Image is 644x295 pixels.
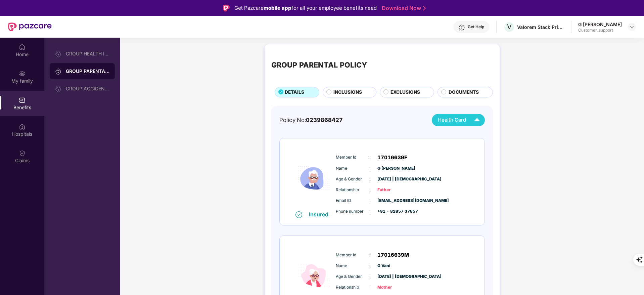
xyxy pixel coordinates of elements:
span: 0239868427 [306,117,343,123]
span: EXCLUSIONS [390,89,420,96]
span: 17016639M [377,251,409,259]
div: Policy No: [279,116,343,124]
img: Stroke [423,5,426,12]
div: GROUP ACCIDENTAL INSURANCE [66,86,109,91]
span: : [369,273,371,281]
img: svg+xml;base64,PHN2ZyB3aWR0aD0iMjAiIGhlaWdodD0iMjAiIHZpZXdCb3g9IjAgMCAyMCAyMCIgZmlsbD0ibm9uZSIgeG... [55,86,62,92]
img: svg+xml;base64,PHN2ZyB3aWR0aD0iMjAiIGhlaWdodD0iMjAiIHZpZXdCb3g9IjAgMCAyMCAyMCIgZmlsbD0ibm9uZSIgeG... [55,68,62,75]
span: Name [336,165,369,172]
span: Father [377,187,411,193]
img: New Pazcare Logo [8,23,52,31]
span: : [369,284,371,291]
img: svg+xml;base64,PHN2ZyB3aWR0aD0iMjAiIGhlaWdodD0iMjAiIHZpZXdCb3g9IjAgMCAyMCAyMCIgZmlsbD0ibm9uZSIgeG... [55,51,62,57]
span: +91 - 82857 37857 [377,208,411,215]
strong: mobile app [264,5,291,11]
img: svg+xml;base64,PHN2ZyBpZD0iRHJvcGRvd24tMzJ4MzIiIHhtbG5zPSJodHRwOi8vd3d3LnczLm9yZy8yMDAwL3N2ZyIgd2... [629,24,635,30]
img: svg+xml;base64,PHN2ZyB4bWxucz0iaHR0cDovL3d3dy53My5vcmcvMjAwMC9zdmciIHdpZHRoPSIxNiIgaGVpZ2h0PSIxNi... [295,211,302,218]
div: Insured [309,211,332,218]
span: Relationship [336,284,369,291]
span: : [369,197,371,204]
img: svg+xml;base64,PHN2ZyBpZD0iSG9zcGl0YWxzIiB4bWxucz0iaHR0cDovL3d3dy53My5vcmcvMjAwMC9zdmciIHdpZHRoPS... [19,123,26,130]
span: [DATE] | [DEMOGRAPHIC_DATA] [377,273,411,280]
span: [EMAIL_ADDRESS][DOMAIN_NAME] [377,198,411,204]
img: svg+xml;base64,PHN2ZyBpZD0iSG9tZSIgeG1sbnM9Imh0dHA6Ly93d3cudzMub3JnLzIwMDAvc3ZnIiB3aWR0aD0iMjAiIG... [19,44,26,50]
span: Member Id [336,252,369,258]
span: Age & Gender [336,273,369,280]
div: GROUP PARENTAL POLICY [66,68,109,75]
span: DETAILS [285,89,304,96]
span: : [369,175,371,183]
img: svg+xml;base64,PHN2ZyB3aWR0aD0iMjAiIGhlaWdodD0iMjAiIHZpZXdCb3g9IjAgMCAyMCAyMCIgZmlsbD0ibm9uZSIgeG... [19,70,26,77]
span: : [369,251,371,259]
span: Phone number [336,208,369,215]
span: Relationship [336,187,369,193]
span: Member Id [336,154,369,161]
img: svg+xml;base64,PHN2ZyBpZD0iQ2xhaW0iIHhtbG5zPSJodHRwOi8vd3d3LnczLm9yZy8yMDAwL3N2ZyIgd2lkdGg9IjIwIi... [19,150,26,157]
div: Valorem Stack Private Limited [517,24,564,30]
img: svg+xml;base64,PHN2ZyBpZD0iSGVscC0zMngzMiIgeG1sbnM9Imh0dHA6Ly93d3cudzMub3JnLzIwMDAvc3ZnIiB3aWR0aD... [458,24,465,31]
span: : [369,154,371,161]
span: [DATE] | [DEMOGRAPHIC_DATA] [377,176,411,182]
div: G [PERSON_NAME] [578,21,622,28]
button: Health Card [432,114,485,126]
span: Name [336,263,369,269]
span: 17016639F [377,154,407,162]
div: Get Help [468,24,484,30]
div: GROUP PARENTAL POLICY [271,59,367,71]
span: Mother [377,284,411,291]
div: GROUP HEALTH INSURANCE [66,51,109,56]
span: G [PERSON_NAME] [377,165,411,172]
img: svg+xml;base64,PHN2ZyBpZD0iQmVuZWZpdHMiIHhtbG5zPSJodHRwOi8vd3d3LnczLm9yZy8yMDAwL3N2ZyIgd2lkdGg9Ij... [19,97,26,103]
span: DOCUMENTS [449,89,479,96]
span: : [369,186,371,194]
img: icon [294,145,334,211]
div: Customer_support [578,28,622,33]
span: : [369,165,371,172]
img: Logo [223,5,230,11]
span: : [369,208,371,215]
span: V [507,23,512,31]
span: Health Card [438,116,466,124]
span: : [369,262,371,270]
a: Download Now [382,5,424,12]
span: G Vani [377,263,411,269]
span: Age & Gender [336,176,369,182]
span: INCLUSIONS [333,89,362,96]
span: Email ID [336,198,369,204]
img: Icuh8uwCUCF+XjCZyLQsAKiDCM9HiE6CMYmKQaPGkZKaA32CAAACiQcFBJY0IsAAAAASUVORK5CYII= [471,114,483,126]
div: Get Pazcare for all your employee benefits need [234,4,377,12]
